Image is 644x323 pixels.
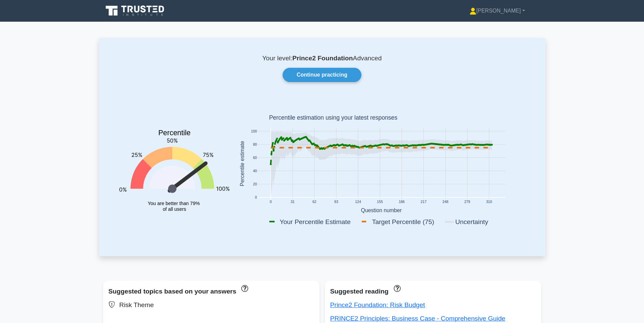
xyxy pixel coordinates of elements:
text: Question number [361,207,402,213]
a: These concepts have been answered less than 50% correct. The guides disapear when you answer ques... [392,284,400,291]
tspan: You are better than 79% [148,201,200,206]
text: 248 [442,200,448,204]
text: 0 [255,196,257,200]
a: Continue practicing [283,68,361,82]
text: 80 [253,143,257,146]
p: Your level: Advanced [115,54,529,62]
text: 155 [377,200,383,204]
text: 62 [312,200,316,204]
text: 100 [251,129,257,133]
text: 217 [421,200,427,204]
text: 186 [399,200,405,204]
text: 20 [253,182,257,186]
text: 0 [269,200,271,204]
b: Prince2 Foundation [292,55,353,62]
text: 93 [334,200,338,204]
text: Percentile estimation using your latest responses [269,115,397,121]
text: Percentile estimate [239,141,245,186]
a: Prince2 Foundation: Risk Budget [330,301,425,308]
text: 40 [253,169,257,173]
text: 279 [464,200,470,204]
text: Percentile [158,129,191,137]
tspan: of all users [163,206,186,212]
text: 60 [253,156,257,160]
div: Risk Theme [109,300,314,310]
a: PRINCE2 Principles: Business Case - Comprehensive Guide [330,315,505,322]
a: These topics have been answered less than 50% correct. Topics disapear when you answer questions ... [240,284,248,291]
div: Suggested topics based on your answers [109,286,314,297]
a: [PERSON_NAME] [453,4,541,18]
div: Suggested reading [330,286,536,297]
text: 124 [355,200,361,204]
text: 31 [290,200,294,204]
text: 310 [486,200,492,204]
